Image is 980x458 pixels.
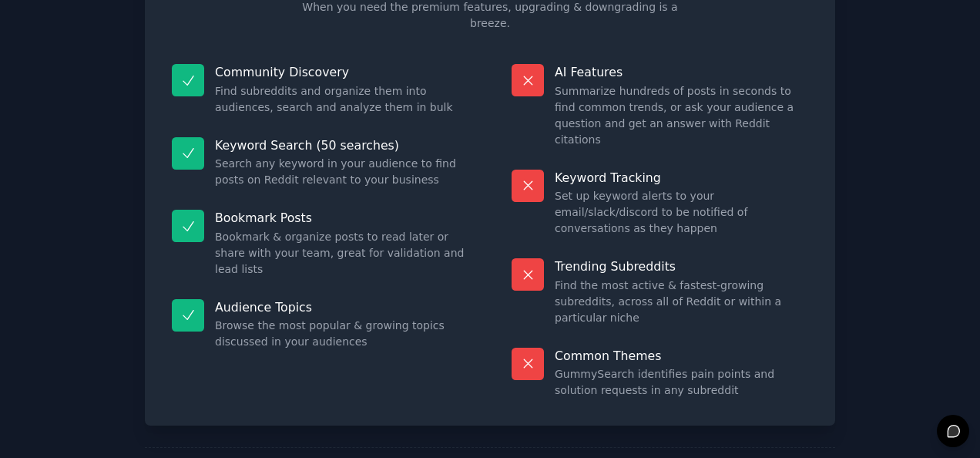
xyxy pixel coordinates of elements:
p: Bookmark Posts [215,210,468,226]
dd: Set up keyword alerts to your email/slack/discord to be notified of conversations as they happen [555,188,808,237]
p: Trending Subreddits [555,258,808,274]
p: Community Discovery [215,64,468,80]
dd: Find the most active & fastest-growing subreddits, across all of Reddit or within a particular niche [555,278,808,326]
p: Keyword Search (50 searches) [215,137,468,153]
dd: Browse the most popular & growing topics discussed in your audiences [215,318,468,350]
dd: Bookmark & organize posts to read later or share with your team, great for validation and lead lists [215,229,468,278]
dd: GummySearch identifies pain points and solution requests in any subreddit [555,366,808,399]
p: Common Themes [555,348,808,364]
p: AI Features [555,64,808,80]
p: Keyword Tracking [555,170,808,186]
dd: Find subreddits and organize them into audiences, search and analyze them in bulk [215,83,468,116]
p: Audience Topics [215,299,468,315]
dd: Search any keyword in your audience to find posts on Reddit relevant to your business [215,156,468,188]
dd: Summarize hundreds of posts in seconds to find common trends, or ask your audience a question and... [555,83,808,148]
